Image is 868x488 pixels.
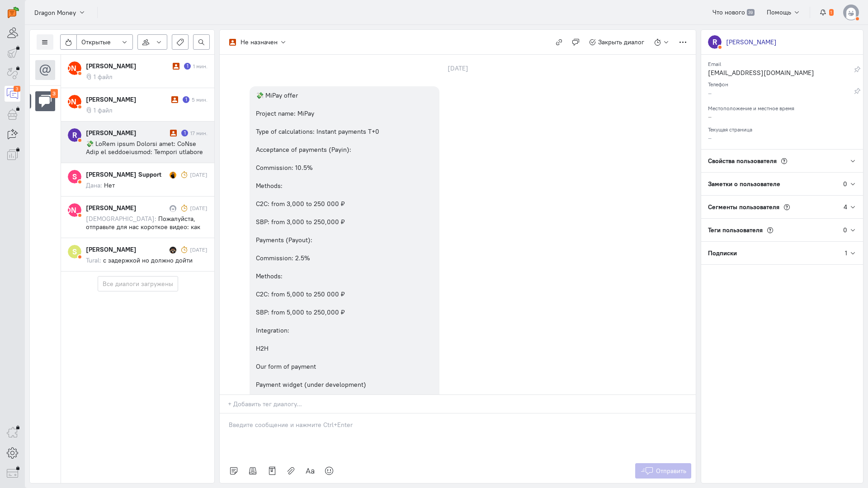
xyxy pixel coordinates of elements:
[34,8,76,17] span: Dragon Money
[183,96,189,103] div: Есть неотвеченное сообщение пользователя
[190,171,208,178] div: [DATE]
[45,97,104,106] text: [PERSON_NAME]
[843,179,847,188] div: 0
[72,130,77,140] text: R
[712,37,717,47] text: R
[190,246,208,253] div: [DATE]
[708,134,712,142] span: –
[726,38,777,47] div: [PERSON_NAME]
[843,225,847,235] div: 0
[193,62,208,70] div: 1 мин.
[181,246,188,253] i: Диалог был отложен и он напомнил о себе
[708,113,712,121] span: –
[86,128,168,137] div: [PERSON_NAME]
[81,38,111,47] span: Открытые
[192,96,208,103] div: 5 мин.
[708,102,856,112] div: Местоположение и местное время
[656,467,686,475] span: Отправить
[72,247,77,256] text: S
[598,38,644,46] span: Закрыть диалог
[86,181,102,189] span: Дана:
[51,89,58,99] div: 3
[708,68,854,80] div: [EMAIL_ADDRESS][DOMAIN_NAME]
[45,63,104,73] text: [PERSON_NAME]
[708,79,728,88] small: Телефон
[170,130,177,136] i: Диалог не разобран
[94,106,113,114] span: 1 файл
[86,140,207,424] span: 💸 LoRem ipsum Dolorsi amet: CoNse Adip el seddoeiusmod: Tempori utlabore E+5 Doloremagn al enimad...
[844,202,847,211] div: 4
[747,9,755,16] span: 39
[712,8,745,16] span: Что нового
[241,38,278,47] div: Не назначен
[170,205,176,212] img: Варвара
[94,73,113,81] span: 1 файл
[103,256,193,264] span: с задержкой но должно дойти
[86,215,156,223] span: [DEMOGRAPHIC_DATA]:
[5,86,20,102] a: 3
[701,173,843,195] div: Заметки о пользователе
[815,5,839,20] button: 1
[708,89,854,100] div: –
[86,61,170,70] div: [PERSON_NAME]
[171,96,178,103] i: Диалог не разобран
[86,245,167,254] div: [PERSON_NAME]
[86,203,167,212] div: [PERSON_NAME]
[170,247,176,253] img: Tural
[708,5,759,20] a: Что нового 39
[708,157,777,165] span: Свойства пользователя
[98,276,178,291] button: Все диалоги загружены
[829,9,834,16] span: 1
[708,123,856,133] div: Текущая страница
[76,34,133,50] button: Открытые
[184,63,191,70] div: Есть неотвеченное сообщение пользователя
[86,170,167,179] div: [PERSON_NAME] Support
[45,205,104,215] text: [PERSON_NAME]
[86,256,101,264] span: Tural:
[190,129,208,137] div: 17 мин.
[190,204,208,212] div: [DATE]
[8,7,19,18] img: carrot-quest.svg
[767,8,791,16] span: Помощь
[708,226,763,234] span: Теги пользователя
[72,172,77,181] text: S
[181,130,188,136] div: Есть неотвеченное сообщение пользователя
[708,58,721,67] small: Email
[843,5,859,20] img: default-v4.png
[104,181,115,189] span: Нет
[708,203,779,211] span: Сегменты пользователя
[181,171,188,178] i: Диалог был отложен и он напомнил о себе
[762,5,806,20] button: Помощь
[635,463,692,479] button: Отправить
[181,205,188,211] i: Диалог был отложен и он напомнил о себе
[173,63,179,70] i: Диалог не разобран
[845,249,847,258] div: 1
[438,62,478,75] div: [DATE]
[29,4,90,20] button: Dragon Money
[86,95,169,104] div: [PERSON_NAME]
[224,34,292,50] button: Не назначен
[14,86,20,92] div: 3
[584,34,650,50] button: Закрыть диалог
[170,172,176,178] img: Дана
[701,242,845,264] div: Подписки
